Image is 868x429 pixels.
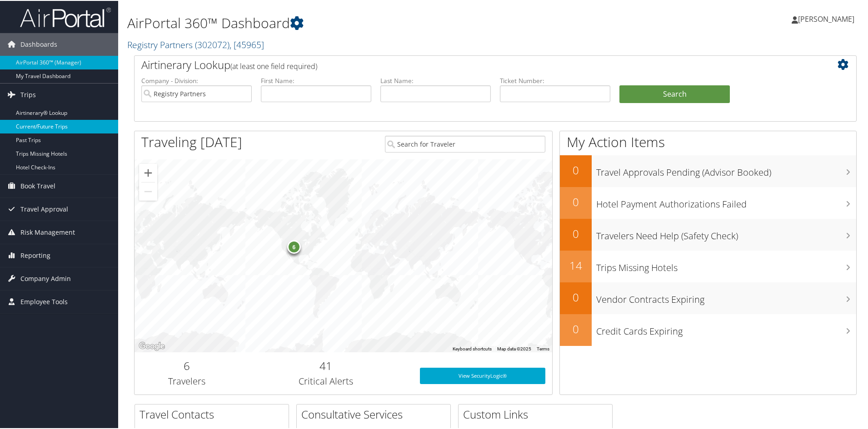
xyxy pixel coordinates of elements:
button: Zoom out [139,182,157,200]
label: Last Name: [380,75,491,84]
label: Company - Division: [141,75,252,84]
h1: My Action Items [560,132,856,151]
h2: 14 [560,257,592,272]
span: Dashboards [20,32,57,55]
div: 6 [287,239,300,253]
h2: Travel Contacts [140,406,289,421]
h2: 6 [141,357,232,373]
h2: 0 [560,225,592,241]
a: View SecurityLogic® [420,367,545,383]
span: Map data ©2025 [497,345,531,350]
span: ( 302072 ) [195,38,229,50]
span: Reporting [20,243,50,266]
h2: Airtinerary Lookup [141,56,789,72]
a: 14Trips Missing Hotels [560,250,856,281]
h2: 41 [246,357,406,373]
h3: Vendor Contracts Expiring [596,288,856,305]
a: Open this area in Google Maps (opens a new window) [137,340,167,351]
label: Ticket Number: [500,75,610,84]
a: 0Hotel Payment Authorizations Failed [560,186,856,218]
button: Search [619,84,730,103]
a: 0Travel Approvals Pending (Advisor Booked) [560,154,856,186]
h3: Travelers [141,374,232,387]
h2: 0 [560,162,592,177]
h3: Critical Alerts [246,374,406,387]
span: Risk Management [20,220,75,243]
h1: Traveling [DATE] [141,132,242,151]
a: 0Credit Cards Expiring [560,313,856,345]
h2: Consultative Services [301,406,450,421]
a: 0Vendor Contracts Expiring [560,281,856,313]
img: Google [137,340,167,351]
h3: Travel Approvals Pending (Advisor Booked) [596,161,856,178]
h2: 0 [560,193,592,209]
label: First Name: [261,75,371,84]
h3: Travelers Need Help (Safety Check) [596,224,856,242]
span: Company Admin [20,266,71,289]
input: Search for Traveler [385,135,545,152]
h1: AirPortal 360™ Dashboard [127,13,618,32]
span: Travel Approval [20,197,68,220]
button: Keyboard shortcuts [453,345,492,351]
span: Book Travel [20,174,55,197]
h3: Credit Cards Expiring [596,320,856,337]
a: [PERSON_NAME] [792,5,863,32]
span: Employee Tools [20,290,68,312]
a: 0Travelers Need Help (Safety Check) [560,218,856,250]
h2: 0 [560,321,592,336]
h3: Trips Missing Hotels [596,256,856,273]
a: Terms (opens in new tab) [537,345,549,350]
span: Trips [20,83,36,105]
h3: Hotel Payment Authorizations Failed [596,192,856,210]
span: [PERSON_NAME] [798,13,854,23]
button: Zoom in [139,163,157,181]
h2: 0 [560,289,592,304]
h2: Custom Links [463,406,612,421]
a: Registry Partners [127,38,264,50]
span: , [ 45965 ] [229,38,264,50]
img: airportal-logo.png [20,6,111,27]
span: (at least one field required) [230,60,317,70]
